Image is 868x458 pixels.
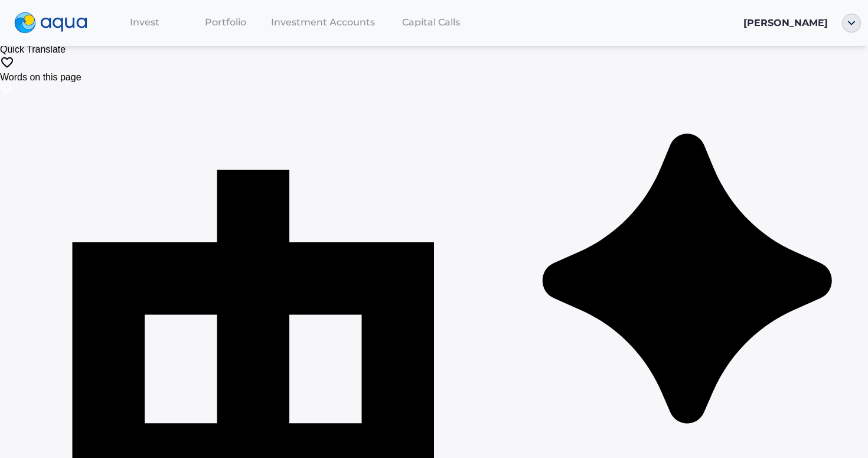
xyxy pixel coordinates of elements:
[185,10,266,34] a: Portfolio
[205,17,246,28] span: Portfolio
[842,14,861,33] img: ellipse
[266,10,380,34] a: Investment Accounts
[271,17,375,28] span: Investment Accounts
[104,10,185,34] a: Invest
[402,17,460,28] span: Capital Calls
[14,12,87,34] img: logo
[7,9,104,37] a: logo
[380,10,482,34] a: Capital Calls
[130,17,159,28] span: Invest
[743,17,828,28] span: [PERSON_NAME]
